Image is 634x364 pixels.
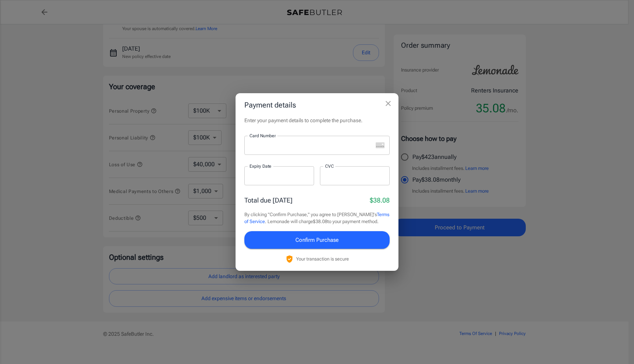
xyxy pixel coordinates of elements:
[249,142,373,149] iframe: Secure payment input frame
[244,195,292,205] p: Total due [DATE]
[236,93,398,117] h2: Payment details
[370,195,390,205] p: $38.08
[381,96,396,111] button: close
[295,235,339,245] span: Confirm Purchase
[244,211,390,225] p: By clicking "Confirm Purchase," you agree to [PERSON_NAME]'s . Lemonade will charge $38.08 to you...
[249,163,272,169] label: Expiry Date
[376,142,385,148] svg: unknown
[249,172,309,179] iframe: Secure payment input frame
[325,163,334,169] label: CVC
[244,231,390,249] button: Confirm Purchase
[325,172,385,179] iframe: Secure payment input frame
[296,255,349,262] p: Your transaction is secure
[244,117,390,124] p: Enter your payment details to complete the purchase.
[249,132,276,139] label: Card Number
